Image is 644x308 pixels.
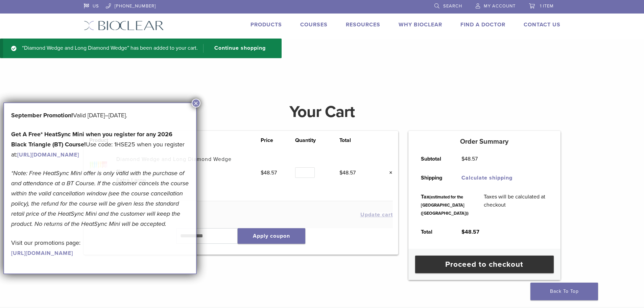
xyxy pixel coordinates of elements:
button: Update cart [360,212,393,217]
th: Price [261,136,295,144]
img: Bioclear [84,21,164,30]
span: $ [461,156,464,162]
th: Total [413,222,454,241]
bdi: 48.57 [461,156,478,162]
span: $ [339,169,342,176]
span: Search [443,3,462,9]
a: Continue shopping [203,44,271,53]
p: Visit our promotions page: [11,238,189,258]
td: Taxes will be calculated at checkout [476,187,555,222]
span: $ [261,169,264,176]
a: Back To Top [530,283,598,300]
bdi: 48.57 [261,169,277,176]
p: Use code: 1HSE25 when you register at: [11,129,189,160]
th: Shipping [413,168,454,187]
button: Close [192,99,200,108]
a: [URL][DOMAIN_NAME] [17,151,79,158]
th: Tax [413,187,476,222]
a: Remove this item [384,168,393,177]
th: Subtotal [413,149,454,168]
span: 1 item [540,3,554,9]
a: Courses [300,21,328,28]
a: Why Bioclear [399,21,442,28]
bdi: 48.57 [461,229,479,235]
a: Resources [346,21,380,28]
a: Products [251,21,282,28]
h1: Your Cart [79,104,566,120]
bdi: 48.57 [339,169,356,176]
a: Calculate shipping [461,174,512,181]
a: Proceed to checkout [415,256,554,273]
th: Total [339,136,374,144]
strong: Get A Free* HeatSync Mini when you register for any 2026 Black Triangle (BT) Course! [11,131,172,148]
b: September Promotion! [11,112,73,119]
th: Quantity [295,136,339,144]
a: Find A Doctor [460,21,505,28]
a: [URL][DOMAIN_NAME] [11,250,73,257]
small: (estimated for the [GEOGRAPHIC_DATA] ([GEOGRAPHIC_DATA])) [421,194,469,216]
h5: Order Summary [408,138,560,146]
span: My Account [484,3,516,9]
em: *Note: Free HeatSync Mini offer is only valid with the purchase of and attendance at a BT Course.... [11,169,189,228]
a: Contact Us [524,21,560,28]
button: Apply coupon [238,228,305,244]
p: Valid [DATE]–[DATE]. [11,110,189,120]
span: $ [461,229,465,235]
